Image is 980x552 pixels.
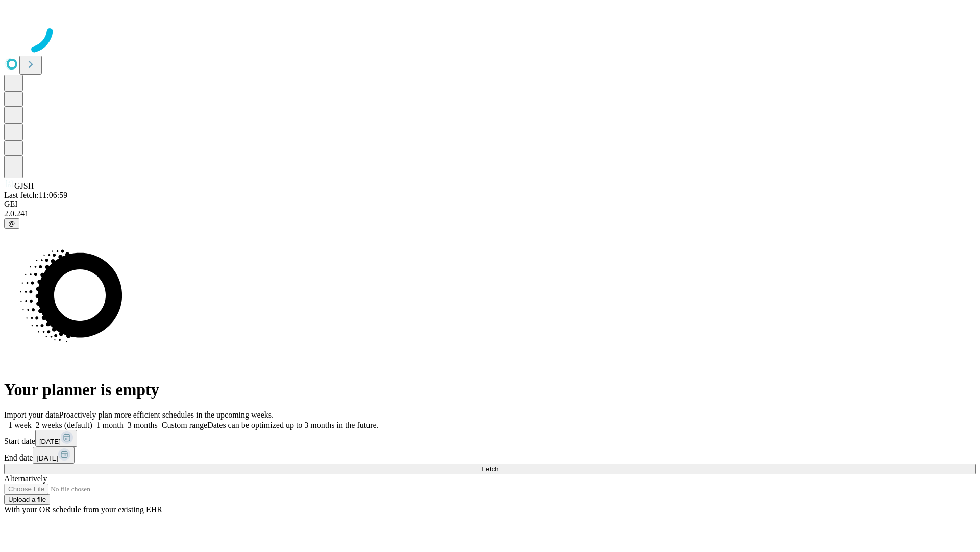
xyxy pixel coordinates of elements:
[96,421,124,429] span: 1 month
[14,181,34,190] span: GJSH
[35,430,77,447] button: [DATE]
[4,474,47,483] span: Alternatively
[4,505,162,514] span: With your OR schedule from your existing EHR
[4,209,976,218] div: 2.0.241
[33,447,75,464] button: [DATE]
[4,191,67,199] span: Last fetch: 11:06:59
[36,421,92,429] span: 2 weeks (default)
[4,410,59,419] span: Import your data
[59,410,274,419] span: Proactively plan more efficient schedules in the upcoming weeks.
[4,218,19,229] button: @
[4,447,976,464] div: End date
[4,200,976,209] div: GEI
[128,421,158,429] span: 3 months
[39,438,61,445] span: [DATE]
[8,220,15,227] span: @
[207,421,378,429] span: Dates can be optimized up to 3 months in the future.
[4,494,50,505] button: Upload a file
[162,421,207,429] span: Custom range
[4,464,976,474] button: Fetch
[37,454,58,462] span: [DATE]
[481,465,498,473] span: Fetch
[4,430,976,447] div: Start date
[4,380,976,399] h1: Your planner is empty
[8,421,32,429] span: 1 week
